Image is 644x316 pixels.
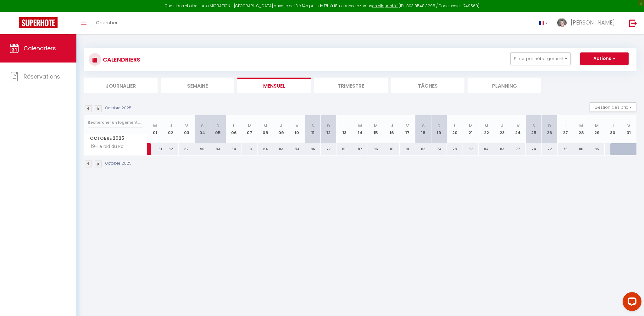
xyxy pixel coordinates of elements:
div: 77 [510,143,526,155]
div: 75 [558,143,573,155]
iframe: LiveChat chat widget [618,290,644,316]
th: 20 [447,115,463,143]
span: Réservations [24,73,60,80]
th: 10 [289,115,305,143]
abbr: V [517,123,519,129]
th: 21 [463,115,479,143]
th: 07 [242,115,258,143]
div: 84 [258,143,273,155]
abbr: S [201,123,204,129]
abbr: M [374,123,378,129]
div: 78 [447,143,463,155]
div: 86 [368,143,384,155]
abbr: L [454,123,456,129]
div: 83 [273,143,289,155]
abbr: V [185,123,188,129]
a: Chercher [91,12,122,34]
div: 83 [415,143,431,155]
span: Chercher [96,19,118,26]
div: 82 [163,143,179,155]
abbr: D [327,123,330,129]
span: 19-Le Nid du Roi [85,143,126,150]
abbr: L [564,123,566,129]
div: 74 [431,143,447,155]
div: 84 [479,143,494,155]
li: Semaine [161,78,234,93]
th: 23 [494,115,510,143]
div: 81 [400,143,415,155]
h3: CALENDRIERS [101,52,140,67]
th: 14 [352,115,368,143]
a: en cliquant ici [372,3,398,8]
abbr: M [595,123,599,129]
abbr: D [437,123,441,129]
abbr: M [248,123,252,129]
th: 17 [400,115,415,143]
th: 16 [384,115,400,143]
img: logout [629,19,637,27]
div: 83 [494,143,510,155]
img: ... [557,18,567,27]
div: 87 [352,143,368,155]
th: 18 [415,115,431,143]
abbr: S [311,123,314,129]
th: 24 [510,115,526,143]
th: 29 [589,115,605,143]
img: Super Booking [19,17,58,28]
th: 19 [431,115,447,143]
button: Gestion des prix [590,102,636,112]
button: Actions [580,52,629,65]
abbr: S [532,123,535,129]
th: 11 [305,115,321,143]
abbr: D [548,123,551,129]
th: 22 [479,115,494,143]
abbr: V [296,123,298,129]
div: 80 [336,143,352,155]
abbr: J [280,123,282,129]
abbr: J [501,123,503,129]
abbr: M [358,123,362,129]
abbr: V [406,123,409,129]
th: 02 [163,115,179,143]
div: 72 [542,143,558,155]
th: 26 [542,115,558,143]
li: Tâches [391,78,464,93]
div: 86 [573,143,589,155]
abbr: S [422,123,425,129]
abbr: D [216,123,219,129]
abbr: M [153,123,157,129]
th: 01 [147,115,163,143]
th: 08 [258,115,273,143]
button: Filtrer par hébergement [510,52,571,65]
th: 05 [210,115,226,143]
th: 09 [273,115,289,143]
div: 81 [384,143,400,155]
span: [PERSON_NAME] [571,19,615,26]
th: 31 [621,115,636,143]
div: 86 [305,143,321,155]
th: 25 [526,115,541,143]
p: Octobre 2025 [105,105,131,111]
th: 04 [194,115,210,143]
span: Calendriers [24,44,56,52]
div: 81 [147,143,163,155]
th: 03 [179,115,194,143]
li: Trimestre [314,78,388,93]
abbr: V [627,123,630,129]
abbr: L [233,123,235,129]
abbr: M [264,123,267,129]
th: 30 [605,115,620,143]
li: Planning [468,78,541,93]
th: 27 [558,115,573,143]
abbr: M [579,123,583,129]
abbr: J [611,123,614,129]
div: 77 [321,143,336,155]
input: Rechercher un logement... [88,117,143,128]
th: 28 [573,115,589,143]
p: Octobre 2025 [105,161,131,166]
div: 90 [194,143,210,155]
abbr: M [485,123,488,129]
div: 84 [226,143,242,155]
div: 83 [210,143,226,155]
